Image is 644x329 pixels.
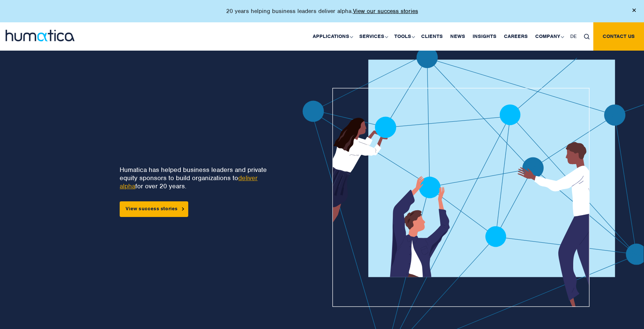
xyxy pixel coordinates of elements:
[584,34,590,39] img: search_icon
[309,22,356,51] a: Applications
[120,174,258,190] a: deliver alpha
[531,22,566,51] a: Company
[500,22,531,51] a: Careers
[446,22,469,51] a: News
[593,22,644,51] a: Contact us
[417,22,446,51] a: Clients
[120,166,276,190] p: Humatica has helped business leaders and private equity sponsors to build organizations to for ov...
[182,207,184,211] img: arrowicon
[353,7,418,15] a: View our success stories
[469,22,500,51] a: Insights
[226,7,418,15] p: 20 years helping business leaders deliver alpha.
[356,22,391,51] a: Services
[120,201,188,217] a: View success stories
[566,22,580,51] a: DE
[391,22,417,51] a: Tools
[6,30,75,41] img: logo
[570,33,577,39] span: DE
